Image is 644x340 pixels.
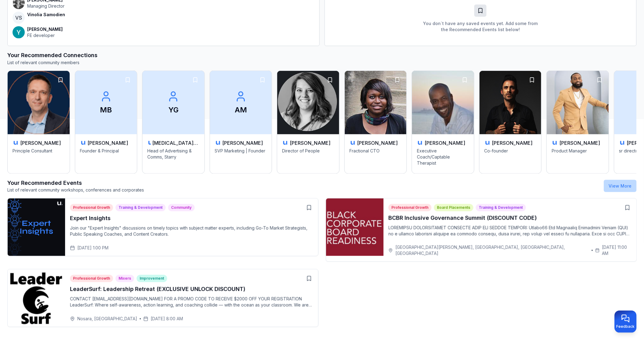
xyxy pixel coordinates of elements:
p: Fractional CTO [350,148,402,167]
p: Head of Advertising & Comms, Starry [147,148,200,167]
p: Principle Consultant [13,148,65,167]
p: AM [235,105,247,115]
p: SVP Marketing | Founder [215,148,267,167]
h3: BCBR Inclusive Governance Summit (DISCOUNT CODE) [388,214,632,222]
button: View More [604,180,637,192]
h3: LeaderSurf: Leadership Retreat (EXCLUSIVE UNLOCK DISCOUNT) [70,285,313,294]
div: Improvement [137,275,167,282]
img: Michael Illert [8,71,70,134]
h3: [PERSON_NAME] [223,139,263,147]
button: Provide feedback [615,311,637,333]
div: Mixers [116,275,134,282]
h3: [PERSON_NAME] [20,139,61,147]
div: [DATE] 8:00 AM [143,316,183,322]
p: Managing Director [27,3,64,9]
img: LeaderSurf: Leadership Retreat (EXCLUSIVE UNLOCK DISCOUNT) [8,269,65,327]
img: Expert Insights [8,199,65,256]
h3: [PERSON_NAME] [425,139,465,147]
img: Daniel Strauch [480,71,542,134]
p: List of relevant community members [7,60,637,66]
p: Vinolia Samodien [27,12,65,18]
div: Board Placements [434,204,473,211]
img: Gary Hill [412,71,474,134]
h3: [PERSON_NAME] [290,139,330,147]
p: [PERSON_NAME] [27,26,63,32]
p: Co-founder [484,148,537,167]
p: Founder & Principal [80,148,132,167]
img: Nikki Ambalo [345,71,407,134]
div: Professional Growth [70,204,113,211]
img: Rashad Davis [547,71,609,134]
div: Community [168,204,195,211]
h3: Expert Insights [70,214,313,223]
p: LOREMIPSU DOLORSITAMET CONSECTE ADIP ELI SEDDOE TEMPORI: Utlabo66 Etd Magnaaliq Enimadmini Veniam... [388,225,632,237]
div: [GEOGRAPHIC_DATA][PERSON_NAME], [GEOGRAPHIC_DATA], [GEOGRAPHIC_DATA], [GEOGRAPHIC_DATA] [388,244,589,257]
p: List of relevant community workshops, conferences and corporates [7,187,144,193]
h3: [PERSON_NAME] [559,139,600,147]
p: CONTACT [EMAIL_ADDRESS][DOMAIN_NAME] FOR A PROMO CODE TO RECEIVE $2000 OFF YOUR REGISTRATION Lead... [70,296,313,308]
div: Nosara, [GEOGRAPHIC_DATA] [70,316,137,322]
span: VS [13,12,25,24]
p: Director of People [282,148,334,167]
h3: [PERSON_NAME] [357,139,398,147]
p: Product Manager [552,148,604,167]
div: [DATE] 11:00 AM [595,244,631,257]
div: Training & Development [116,204,166,211]
div: Training & Development [476,204,526,211]
img: Amy Kaminski [277,71,339,134]
h3: Your Recommended Events [7,179,144,187]
img: contact-avatar [13,26,25,38]
p: You don`t have any saved events yet. Add some from the Recommended Events list below! [419,20,542,33]
p: MB [100,105,112,115]
div: Professional Growth [388,204,432,211]
h3: [PERSON_NAME] [88,139,128,147]
p: FE developer [27,32,63,38]
span: Feedback [616,324,635,329]
h3: Your Recommended Connections [7,51,637,60]
p: Join our "Expert Insights" discussions on timely topics with subject matter experts, including Go... [70,225,313,237]
p: YG [168,105,178,115]
div: Professional Growth [70,275,113,282]
h3: [MEDICAL_DATA][PERSON_NAME] [152,139,199,147]
a: View More [609,183,632,188]
div: [DATE] 1:00 PM [70,245,109,251]
p: Executive Coach/Captable Therapist [417,148,469,167]
img: BCBR Inclusive Governance Summit (DISCOUNT CODE) [326,199,384,256]
h3: [PERSON_NAME] [492,139,533,147]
